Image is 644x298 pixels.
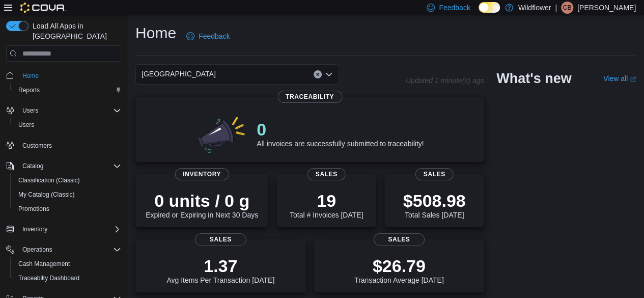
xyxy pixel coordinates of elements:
[14,272,83,284] a: Traceabilty Dashboard
[199,31,230,41] span: Feedback
[135,23,176,43] h1: Home
[146,191,258,211] p: 0 units / 0 g
[18,104,42,117] button: Users
[18,191,75,199] span: My Catalog (Classic)
[20,3,66,13] img: Cova
[257,119,424,140] p: 0
[10,257,125,271] button: Cash Management
[166,256,274,284] div: Avg Items Per Transaction [DATE]
[603,74,636,83] a: View allExternal link
[10,173,125,187] button: Classification (Classic)
[518,2,551,14] p: Wildflower
[290,191,363,211] p: 19
[479,2,500,13] input: Dark Mode
[195,233,246,246] span: Sales
[290,191,363,219] div: Total # Invoices [DATE]
[14,258,74,270] a: Cash Management
[577,2,636,14] p: [PERSON_NAME]
[22,142,52,150] span: Customers
[18,140,56,152] a: Customers
[277,91,342,103] span: Traceability
[2,138,125,153] button: Customers
[354,256,444,276] p: $26.79
[14,84,44,96] a: Reports
[18,160,47,172] button: Catalog
[182,26,234,46] a: Feedback
[22,106,38,115] span: Users
[18,104,121,117] span: Users
[14,203,53,215] a: Promotions
[403,191,466,219] div: Total Sales [DATE]
[18,205,49,213] span: Promotions
[166,256,274,276] p: 1.37
[10,118,125,132] button: Users
[14,84,121,96] span: Reports
[10,202,125,216] button: Promotions
[314,70,322,78] button: Clear input
[415,168,454,180] span: Sales
[496,70,571,87] h2: What's new
[374,233,425,246] span: Sales
[14,258,121,270] span: Cash Management
[195,113,248,154] img: 0
[561,2,573,14] div: Crystale Bernander
[175,168,229,180] span: Inventory
[307,168,346,180] span: Sales
[18,274,79,282] span: Traceabilty Dashboard
[2,159,125,173] button: Catalog
[14,119,121,131] span: Users
[354,256,444,284] div: Transaction Average [DATE]
[18,86,40,94] span: Reports
[257,119,424,148] div: All invoices are successfully submitted to traceability!
[142,68,216,80] span: [GEOGRAPHIC_DATA]
[2,242,125,257] button: Operations
[10,187,125,202] button: My Catalog (Classic)
[630,76,636,83] svg: External link
[146,191,258,219] div: Expired or Expiring in Next 30 Days
[2,103,125,118] button: Users
[14,188,79,201] a: My Catalog (Classic)
[18,176,80,184] span: Classification (Classic)
[22,72,39,80] span: Home
[22,162,43,170] span: Catalog
[29,21,121,41] span: Load All Apps in [GEOGRAPHIC_DATA]
[14,174,121,186] span: Classification (Classic)
[406,76,484,85] p: Updated 1 minute(s) ago
[10,83,125,97] button: Reports
[14,272,121,284] span: Traceabilty Dashboard
[18,70,43,82] a: Home
[403,191,466,211] p: $508.98
[18,69,121,82] span: Home
[555,2,557,14] p: |
[2,68,125,83] button: Home
[22,246,52,254] span: Operations
[439,3,470,13] span: Feedback
[563,2,572,14] span: CB
[18,160,121,172] span: Catalog
[18,243,121,256] span: Operations
[2,222,125,236] button: Inventory
[18,121,34,129] span: Users
[18,243,57,256] button: Operations
[18,223,51,235] button: Inventory
[18,260,70,268] span: Cash Management
[18,223,121,235] span: Inventory
[325,70,333,78] button: Open list of options
[18,139,121,152] span: Customers
[14,119,38,131] a: Users
[14,203,121,215] span: Promotions
[22,225,47,233] span: Inventory
[14,188,121,201] span: My Catalog (Classic)
[10,271,125,285] button: Traceabilty Dashboard
[14,174,84,186] a: Classification (Classic)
